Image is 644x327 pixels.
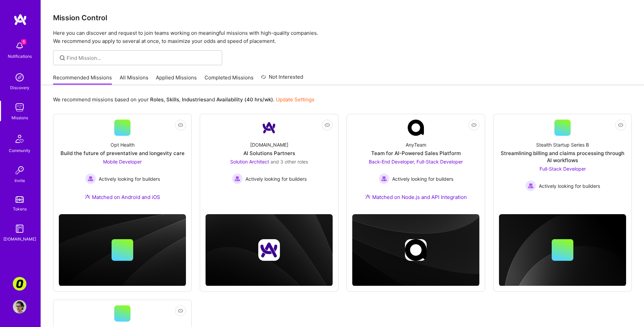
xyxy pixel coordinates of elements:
span: Mobile Developer [103,159,142,165]
a: Completed Missions [205,74,254,85]
div: Matched on Android and iOS [85,194,160,201]
div: AnyTeam [406,141,426,148]
img: Company logo [405,239,427,261]
img: Invite [13,163,26,177]
img: Company logo [258,239,280,261]
div: Community [9,147,30,154]
span: and 3 other roles [270,159,308,165]
img: Community [11,131,28,147]
div: Matched on Node.js and API Integration [365,194,467,201]
img: teamwork [13,101,26,114]
div: Stealth Startup Series B [536,141,589,148]
img: cover [499,214,626,286]
img: Actively looking for builders [525,180,536,191]
img: cover [59,214,186,286]
img: Ateam Purple Icon [365,194,371,199]
img: guide book [13,222,26,235]
a: Company LogoAnyTeamTeam for AI-Powered Sales PlatformBack-End Developer, Full-Stack Developer Act... [352,120,479,209]
a: Recommended Missions [53,74,112,85]
div: Invite [15,177,25,184]
i: icon EyeClosed [325,122,330,128]
div: Opt Health [111,141,135,148]
i: icon EyeClosed [178,308,183,313]
div: AI Solutions Partners [243,150,295,157]
span: Actively looking for builders [99,175,160,182]
span: Full-Stack Developer [540,166,586,172]
img: Company Logo [261,120,277,136]
img: Corner3: Building an AI User Researcher [13,277,26,291]
i: icon EyeClosed [178,122,183,128]
img: Actively looking for builders [85,173,96,184]
img: Actively looking for builders [232,173,243,184]
b: Skills [166,96,179,103]
input: Find Mission... [67,54,217,61]
p: We recommend missions based on your , , and . [53,96,314,103]
span: Back-End Developer, Full-Stack Developer [369,159,463,165]
a: Stealth Startup Series BStreamlining billing and claims processing through AI workflowsFull-Stack... [499,120,626,200]
span: Solution Architect [230,159,269,165]
span: Actively looking for builders [245,175,307,182]
a: Company Logo[DOMAIN_NAME]AI Solutions PartnersSolution Architect and 3 other rolesActively lookin... [206,120,333,200]
a: User Avatar [11,300,28,313]
a: Not Interested [261,73,303,85]
span: Actively looking for builders [392,175,453,182]
img: Actively looking for builders [379,173,389,184]
div: Discovery [10,84,29,91]
div: Missions [11,114,28,121]
img: Ateam Purple Icon [85,194,90,199]
b: Availability (40 hrs/wk) [216,96,273,103]
p: Here you can discover and request to join teams working on meaningful missions with high-quality ... [53,29,632,45]
div: Team for AI-Powered Sales Platform [371,150,461,157]
img: bell [13,39,26,53]
b: Industries [182,96,206,103]
a: Applied Missions [156,74,197,85]
img: tokens [16,196,24,203]
b: Roles [150,96,164,103]
a: Corner3: Building an AI User Researcher [11,277,28,291]
div: [DOMAIN_NAME] [3,235,36,243]
div: Streamlining billing and claims processing through AI workflows [499,150,626,164]
div: Build the future of preventative and longevity care [61,150,185,157]
i: icon EyeClosed [618,122,623,128]
img: User Avatar [13,300,26,313]
div: Notifications [8,53,32,60]
span: Actively looking for builders [539,182,600,190]
a: All Missions [120,74,148,85]
i: icon SearchGrey [58,54,66,62]
a: Opt HealthBuild the future of preventative and longevity careMobile Developer Actively looking fo... [59,120,186,209]
img: logo [14,14,27,26]
img: cover [206,214,333,286]
div: [DOMAIN_NAME] [250,141,288,148]
img: Company Logo [408,120,424,136]
a: Update Settings [276,96,314,103]
h3: Mission Control [53,14,632,22]
img: discovery [13,71,26,84]
i: icon EyeClosed [471,122,477,128]
div: Tokens [13,205,27,212]
span: 5 [21,39,26,45]
img: cover [352,214,479,286]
